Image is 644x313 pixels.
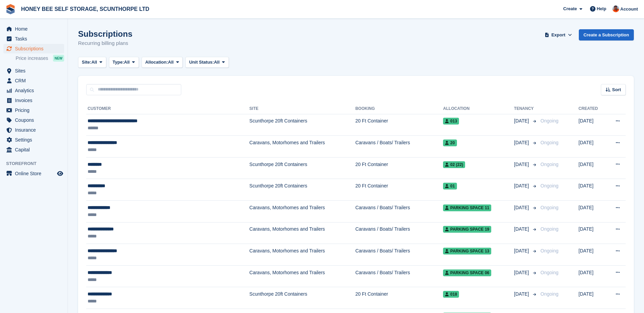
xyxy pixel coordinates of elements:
span: [DATE] [514,291,530,298]
span: Storefront [6,160,68,167]
span: Sort [612,86,621,93]
img: Abbie Tucker [612,5,619,12]
span: [DATE] [514,204,530,211]
a: menu [3,44,64,53]
td: [DATE] [578,265,606,287]
span: All [91,59,97,66]
button: Unit Status: All [185,57,228,68]
span: Ongoing [540,291,558,297]
td: [DATE] [578,136,606,158]
td: Caravans, Motorhomes and Trailers [250,244,355,266]
td: Caravans, Motorhomes and Trailers [250,222,355,244]
td: [DATE] [578,287,606,309]
span: Ongoing [540,270,558,275]
td: Scunthorpe 20ft Containers [250,157,355,179]
a: menu [3,115,64,125]
a: menu [3,96,64,105]
span: Create [563,5,577,12]
span: Parking space 11 [443,204,491,211]
th: Created [578,103,606,114]
th: Allocation [443,103,514,114]
span: [DATE] [514,226,530,233]
button: Type: All [109,57,139,68]
td: 20 Ft Container [355,114,443,136]
span: Parking space 06 [443,269,491,276]
span: Site: [82,59,91,66]
a: Preview store [56,169,64,178]
h1: Subscriptions [78,29,132,38]
td: Scunthorpe 20ft Containers [250,287,355,309]
span: Price increases [16,55,48,62]
td: Caravans / Boats/ Trailers [355,136,443,158]
span: Ongoing [540,205,558,210]
span: 20 [443,139,457,146]
span: Ongoing [540,140,558,145]
td: 20 Ft Container [355,287,443,309]
span: Invoices [15,96,56,105]
span: Sites [15,66,56,76]
span: Ongoing [540,183,558,188]
a: menu [3,105,64,115]
span: 018 [443,291,459,298]
span: Tasks [15,34,56,44]
span: Ongoing [540,226,558,232]
td: [DATE] [578,222,606,244]
span: Ongoing [540,162,558,167]
td: Caravans, Motorhomes and Trailers [250,265,355,287]
td: Caravans / Boats/ Trailers [355,265,443,287]
span: Insurance [15,125,56,135]
span: Account [620,6,638,13]
th: Site [250,103,355,114]
a: menu [3,135,64,145]
a: Price increases NEW [16,54,64,62]
span: Export [551,32,565,38]
span: Ongoing [540,118,558,123]
th: Tenancy [514,103,538,114]
span: Settings [15,135,56,145]
td: [DATE] [578,179,606,201]
td: [DATE] [578,114,606,136]
span: [DATE] [514,182,530,190]
td: Caravans, Motorhomes and Trailers [250,201,355,223]
td: 20 Ft Container [355,157,443,179]
td: Caravans / Boats/ Trailers [355,222,443,244]
td: Scunthorpe 20ft Containers [250,114,355,136]
span: Subscriptions [15,44,56,53]
span: 02 (22) [443,161,465,168]
span: [DATE] [514,161,530,168]
a: Create a Subscription [579,29,634,40]
a: menu [3,76,64,85]
td: [DATE] [578,201,606,223]
span: Analytics [15,86,56,95]
td: Caravans / Boats/ Trailers [355,244,443,266]
span: Unit Status: [189,59,214,66]
button: Export [544,29,573,40]
span: Parking space 13 [443,248,491,254]
td: [DATE] [578,157,606,179]
td: Scunthorpe 20ft Containers [250,179,355,201]
span: Parking Space 19 [443,226,491,233]
td: 20 Ft Container [355,179,443,201]
span: [DATE] [514,247,530,254]
a: menu [3,145,64,154]
div: NEW [53,55,64,62]
span: Pricing [15,105,56,115]
span: [DATE] [514,139,530,146]
span: Help [597,5,606,12]
p: Recurring billing plans [78,39,132,47]
span: [DATE] [514,117,530,125]
th: Customer [86,103,250,114]
a: menu [3,24,64,34]
button: Site: All [78,57,106,68]
a: menu [3,169,64,178]
a: HONEY BEE SELF STORAGE, SCUNTHORPE LTD [18,3,152,15]
td: [DATE] [578,244,606,266]
span: 01 [443,183,457,190]
span: All [124,59,130,66]
span: All [214,59,220,66]
a: menu [3,66,64,76]
span: Type: [113,59,124,66]
span: Ongoing [540,248,558,253]
span: Coupons [15,115,56,125]
td: Caravans, Motorhomes and Trailers [250,136,355,158]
